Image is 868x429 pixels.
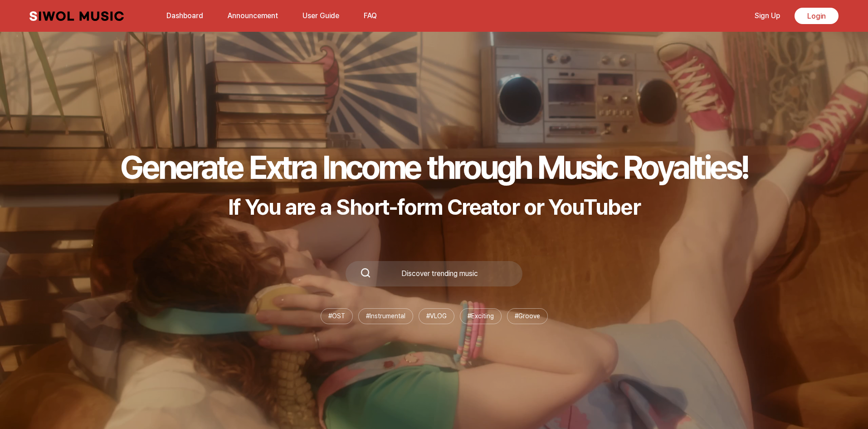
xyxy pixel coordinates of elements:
li: # Instrumental [358,308,413,324]
div: Discover trending music [371,270,508,277]
a: Dashboard [161,6,209,25]
h1: Generate Extra Income through Music Royalties! [120,148,748,187]
a: Announcement [222,6,283,25]
a: Login [795,8,839,24]
li: # OST [321,308,353,324]
p: If You are a Short-form Creator or YouTuber [120,194,748,220]
li: # VLOG [419,308,454,324]
li: # Groove [507,308,548,324]
a: User Guide [297,6,345,25]
li: # Exciting [460,308,502,324]
a: Sign Up [749,6,785,25]
button: FAQ [358,5,382,27]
